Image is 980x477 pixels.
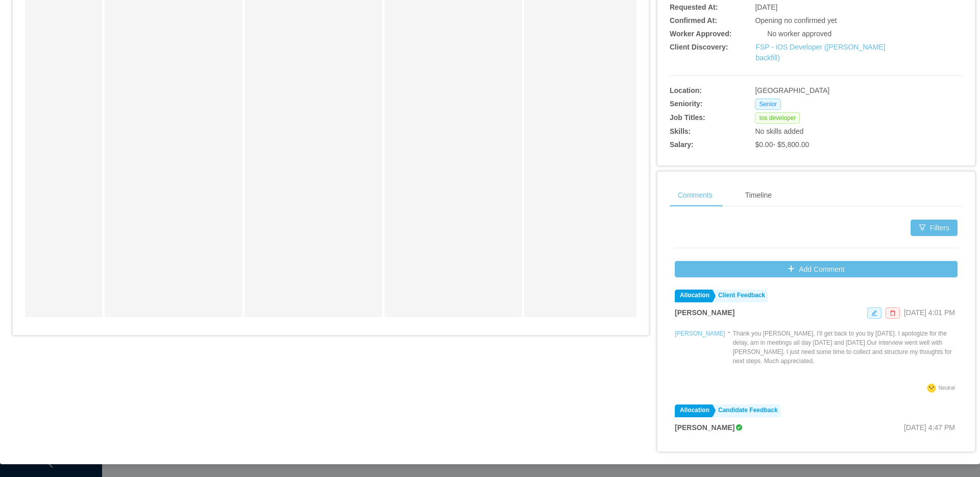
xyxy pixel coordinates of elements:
span: Opening no confirmed yet [755,16,837,25]
b: Skills: [670,127,691,135]
strong: [PERSON_NAME] [675,308,734,317]
b: Client Discovery: [670,43,728,51]
a: [PERSON_NAME] [675,330,725,337]
span: Senior [755,99,781,110]
div: [GEOGRAPHIC_DATA] [755,85,901,96]
div: Comments [670,184,721,207]
b: Seniority: [670,100,703,108]
i: icon: delete [890,310,896,316]
p: Thank you [PERSON_NAME], I'll get back to you by [DATE]. I apologize for the delay, am in meeting... [732,329,958,366]
b: Worker Approved: [670,30,731,38]
button: icon: plusAdd Comment [675,261,958,277]
span: $0.00 - $5,800.00 [755,140,809,149]
a: Allocation [675,404,712,417]
span: No skills added [755,127,803,135]
b: Salary: [670,140,694,149]
button: icon: filterFilters [911,220,958,236]
span: No worker approved [767,30,831,38]
b: Confirmed At: [670,16,717,25]
b: Job Titles: [670,113,705,122]
span: [DATE] 4:01 PM [904,308,955,317]
a: Client Feedback [713,290,768,302]
span: [DATE] [755,3,777,11]
a: Allocation [675,290,712,302]
div: Timeline [737,184,780,207]
i: icon: edit [871,310,877,316]
a: Candidate Feedback [713,404,780,417]
span: Ios developer [755,112,800,124]
strong: [PERSON_NAME] [675,423,734,432]
span: [DATE] 4:47 PM [904,423,955,432]
b: Location: [670,86,702,94]
span: Neutral [939,385,955,391]
a: FSP - iOS Developer ([PERSON_NAME] backfill) [755,43,885,62]
b: Requested At: [670,3,718,11]
div: - [728,327,730,381]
